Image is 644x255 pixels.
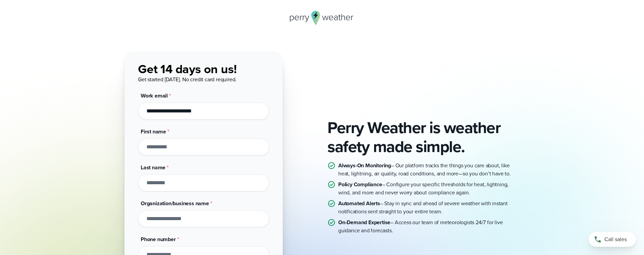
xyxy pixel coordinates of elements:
[141,92,168,100] span: Work email
[338,162,520,178] p: – Our platform tracks the things you care about, like heat, lightning, air quality, road conditio...
[589,232,636,247] a: Call sales
[141,164,165,171] span: Last name
[338,180,520,197] p: – Configure your specific thresholds for heat, lightning, wind, and more and never worry about co...
[338,162,391,169] strong: Always-On Monitoring
[338,199,520,216] p: – Stay in sync and ahead of severe weather with instant notifications sent straight to your entir...
[138,60,236,78] span: Get 14 days on us!
[138,76,236,83] span: Get started [DATE]. No credit card required.
[338,180,382,188] strong: Policy Compliance
[338,199,380,207] strong: Automated Alerts
[141,199,209,207] span: Organization/business name
[604,235,627,243] span: Call sales
[338,218,390,226] strong: On-Demand Expertise
[338,218,520,235] p: – Access our team of meteorologists 24/7 for live guidance and forecasts.
[141,235,176,243] span: Phone number
[327,118,520,156] h2: Perry Weather is weather safety made simple.
[141,128,166,135] span: First name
